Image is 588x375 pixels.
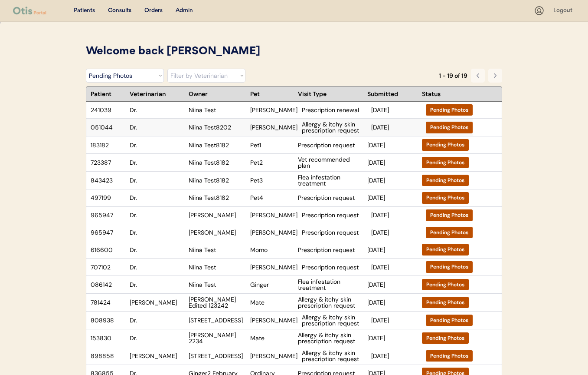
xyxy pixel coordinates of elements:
[130,299,184,305] div: [PERSON_NAME]
[426,159,464,166] div: Pending Photos
[91,335,125,341] div: 153830
[189,195,246,201] div: Niina Test8182
[302,107,367,113] div: Prescription renewal
[430,212,468,219] div: Pending Photos
[74,7,95,15] div: Patients
[250,247,294,253] div: Momo
[250,91,294,97] div: Pet
[250,142,294,148] div: Pet1
[91,124,125,130] div: 051044
[189,296,246,309] div: [PERSON_NAME] Edited 123242
[189,282,246,288] div: Niina Test
[426,299,464,306] div: Pending Photos
[250,282,294,288] div: Ginger
[298,296,363,309] div: Allergy & itchy skin prescription request
[130,142,184,148] div: Dr.
[430,263,468,271] div: Pending Photos
[91,177,125,183] div: 843423
[302,121,367,133] div: Allergy & itchy skin prescription request
[91,229,125,236] div: 965947
[189,229,246,236] div: [PERSON_NAME]
[130,335,184,341] div: Dr.
[108,7,131,15] div: Consults
[371,264,421,270] div: [DATE]
[130,107,184,113] div: Dr.
[91,107,125,113] div: 241039
[371,212,421,218] div: [DATE]
[130,124,184,130] div: Dr.
[250,124,297,130] div: [PERSON_NAME]
[189,107,246,113] div: Niina Test
[298,279,363,291] div: Flea infestation treatment
[367,195,418,201] div: [DATE]
[189,212,246,218] div: [PERSON_NAME]
[367,247,418,253] div: [DATE]
[130,91,184,97] div: Veterinarian
[176,7,193,15] div: Admin
[250,229,297,236] div: [PERSON_NAME]
[371,229,421,236] div: [DATE]
[91,264,125,270] div: 707102
[422,91,465,97] div: Status
[91,91,125,97] div: Patient
[426,281,464,289] div: Pending Photos
[426,141,464,149] div: Pending Photos
[430,124,468,131] div: Pending Photos
[91,159,125,166] div: 723387
[91,195,125,201] div: 497199
[302,229,367,236] div: Prescription request
[189,142,246,148] div: Niina Test8182
[367,335,418,341] div: [DATE]
[367,177,418,183] div: [DATE]
[130,195,184,201] div: Dr.
[250,107,297,113] div: [PERSON_NAME]
[86,43,502,60] div: Welcome back [PERSON_NAME]
[439,73,467,79] div: 1 - 19 of 19
[250,195,294,201] div: Pet4
[91,212,125,218] div: 965947
[91,317,125,323] div: 808938
[144,7,163,15] div: Orders
[250,212,297,218] div: [PERSON_NAME]
[130,159,184,166] div: Dr.
[250,353,297,359] div: [PERSON_NAME]
[250,264,297,270] div: [PERSON_NAME]
[367,159,418,166] div: [DATE]
[91,353,125,359] div: 898858
[250,317,297,323] div: [PERSON_NAME]
[298,142,363,148] div: Prescription request
[298,91,363,97] div: Visit Type
[426,246,464,253] div: Pending Photos
[250,159,294,166] div: Pet2
[189,159,246,166] div: Niina Test8182
[298,174,363,186] div: Flea infestation treatment
[302,264,367,270] div: Prescription request
[189,264,246,270] div: Niina Test
[91,299,125,305] div: 781424
[298,247,363,253] div: Prescription request
[250,335,294,341] div: Mate
[250,177,294,183] div: Pet3
[130,282,184,288] div: Dr.
[189,317,246,323] div: [STREET_ADDRESS]
[367,91,418,97] div: Submitted
[430,352,468,360] div: Pending Photos
[250,299,294,305] div: Mate
[189,91,246,97] div: Owner
[130,177,184,183] div: Dr.
[189,124,246,130] div: Niina Test8202
[367,282,418,288] div: [DATE]
[426,177,464,184] div: Pending Photos
[91,142,125,148] div: 183182
[91,247,125,253] div: 616600
[426,335,464,342] div: Pending Photos
[367,142,418,148] div: [DATE]
[298,156,363,169] div: Vet recommended plan
[553,7,575,15] div: Logout
[130,264,184,270] div: Dr.
[430,317,468,324] div: Pending Photos
[130,212,184,218] div: Dr.
[302,314,367,326] div: Allergy & itchy skin prescription request
[371,124,421,130] div: [DATE]
[91,282,125,288] div: 086142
